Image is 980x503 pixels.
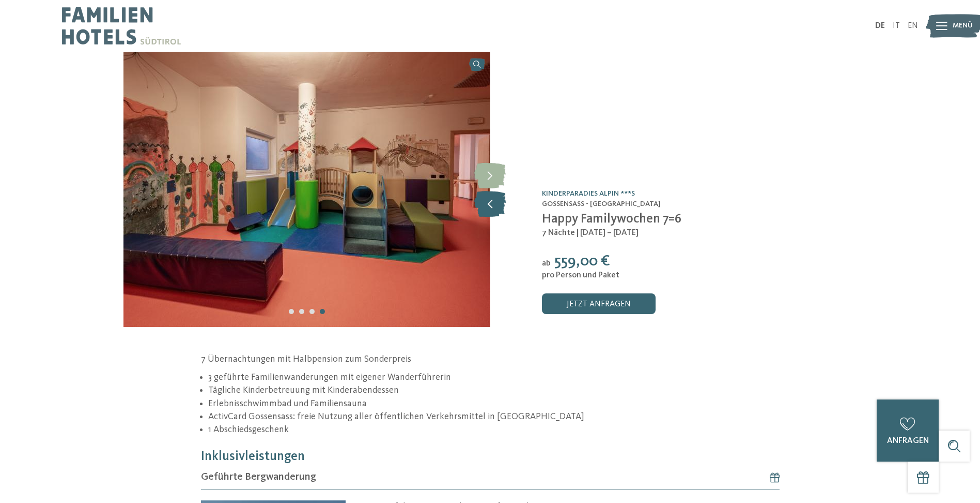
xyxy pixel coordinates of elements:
a: DE [875,22,885,30]
a: Kinderparadies Alpin ***S [542,190,635,197]
span: pro Person und Paket [542,271,619,279]
div: Carousel Page 2 [299,309,304,314]
a: jetzt anfragen [542,293,656,314]
span: ab [542,259,551,268]
a: IT [893,22,900,30]
span: | [DATE] – [DATE] [576,229,639,237]
a: anfragen [877,400,939,462]
div: Carousel Page 3 [309,309,315,314]
span: Gossensass - [GEOGRAPHIC_DATA] [542,200,661,208]
li: 3 geführte Familienwanderungen mit eigener Wanderführerin [208,371,779,384]
a: EN [908,22,918,30]
p: 7 Übernachtungen mit Halbpension zum Sonderpreis [201,353,780,366]
div: Carousel Page 4 (Current Slide) [320,309,325,314]
li: 1 Abschiedsgeschenk [208,423,779,436]
img: Happy Familywochen 7=6 [123,52,490,327]
span: anfragen [887,437,929,445]
span: 559,00 € [554,254,610,269]
span: Happy Familywochen 7=6 [542,213,681,226]
span: Menü [953,21,973,31]
span: Geführte Bergwanderung [201,470,316,484]
li: ActivCard Gossensass: freie Nutzung aller öffentlichen Verkehrsmittel in [GEOGRAPHIC_DATA] [208,410,779,423]
li: Erlebnisschwimmbad und Familiensauna [208,397,779,410]
span: Inklusivleistungen [201,450,305,463]
span: 7 Nächte [542,229,575,237]
li: Tägliche Kinderbetreuung mit Kinderabendessen [208,384,779,397]
div: Carousel Page 1 [289,309,294,314]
